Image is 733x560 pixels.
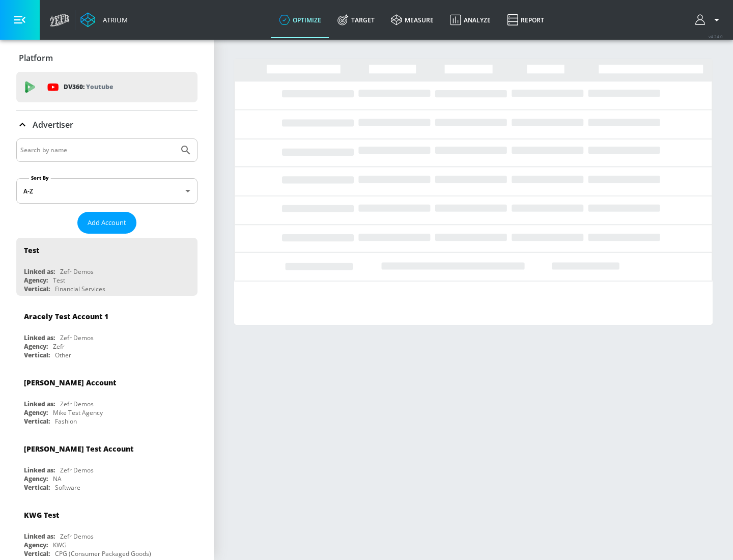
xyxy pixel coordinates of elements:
a: optimize [271,2,329,38]
p: Platform [19,52,53,64]
div: Vertical: [24,417,50,426]
div: Other [55,351,71,359]
div: Agency: [24,408,48,417]
div: CPG (Consumer Packaged Goods) [55,549,151,558]
div: Zefr Demos [60,333,94,342]
div: Zefr Demos [60,532,94,541]
div: Linked as: [24,532,55,541]
a: measure [383,2,442,38]
div: Vertical: [24,285,50,293]
a: Analyze [442,2,499,38]
div: Fashion [55,417,77,426]
div: TestLinked as:Zefr DemosAgency:TestVertical:Financial Services [16,238,198,296]
span: Add Account [88,217,126,229]
span: v 4.24.0 [709,34,723,39]
input: Search by name [20,144,175,157]
div: [PERSON_NAME] Test AccountLinked as:Zefr DemosAgency:NAVertical:Software [16,436,198,494]
div: Linked as: [24,466,55,474]
p: DV360: [64,81,113,93]
div: NA [53,474,62,483]
div: Zefr Demos [60,267,94,276]
div: Zefr Demos [60,400,94,408]
div: Aracely Test Account 1Linked as:Zefr DemosAgency:ZefrVertical:Other [16,304,198,362]
div: Aracely Test Account 1 [24,312,108,321]
div: Test [53,276,65,285]
div: A-Z [16,178,198,204]
div: Test [24,245,39,255]
a: Target [329,2,383,38]
div: Software [55,483,80,492]
div: Vertical: [24,549,50,558]
div: DV360: Youtube [16,72,198,102]
div: Vertical: [24,351,50,359]
div: Atrium [99,15,128,24]
a: Atrium [80,12,128,27]
div: Zefr Demos [60,466,94,474]
div: Agency: [24,541,48,549]
button: Add Account [77,212,136,234]
div: Financial Services [55,285,105,293]
label: Sort By [29,175,51,181]
div: Vertical: [24,483,50,492]
div: Linked as: [24,333,55,342]
div: KWG [53,541,67,549]
div: [PERSON_NAME] Account [24,378,116,387]
div: Platform [16,44,198,72]
div: Agency: [24,342,48,351]
div: KWG Test [24,510,59,520]
p: Youtube [86,81,113,92]
div: Advertiser [16,110,198,139]
a: Report [499,2,552,38]
div: Zefr [53,342,65,351]
div: Linked as: [24,267,55,276]
div: Linked as: [24,400,55,408]
div: Agency: [24,276,48,285]
div: Mike Test Agency [53,408,103,417]
div: [PERSON_NAME] AccountLinked as:Zefr DemosAgency:Mike Test AgencyVertical:Fashion [16,370,198,428]
p: Advertiser [33,119,73,130]
div: [PERSON_NAME] Test Account [24,444,133,454]
div: Agency: [24,474,48,483]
